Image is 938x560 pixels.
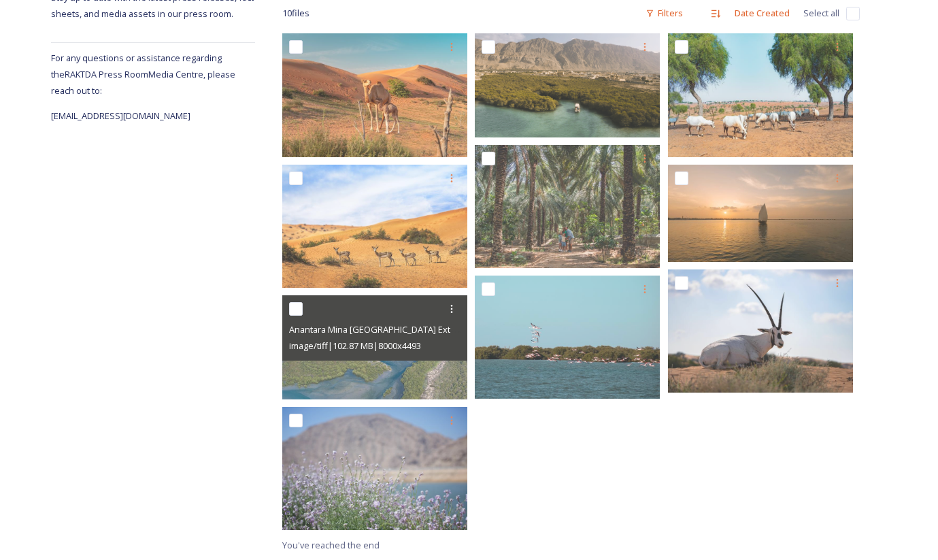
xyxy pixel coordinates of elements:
[282,407,467,530] img: Flowers.jpg
[668,269,853,393] img: Arabian Oryx .jpg
[282,7,309,20] span: 10 file s
[282,165,467,288] img: the ritz carlton Ras Al khaimah al wadi desert.jpg
[803,7,839,20] span: Select all
[282,33,467,157] img: camels.jpg
[668,33,853,157] img: Ritz Carlton Ras Al Khaimah Al Wadi -BD Desert Shoot.jpg
[51,110,190,122] span: [EMAIL_ADDRESS][DOMAIN_NAME]
[51,52,235,97] span: For any questions or assistance regarding the RAKTDA Press Room Media Centre, please reach out to:
[289,323,575,335] span: Anantara Mina [GEOGRAPHIC_DATA] Exterior View Aerial Mangroves.tif
[282,539,380,551] span: You've reached the end
[475,276,660,399] img: Pearl Farm 01.jpg
[289,340,421,352] span: image/tiff | 102.87 MB | 8000 x 4493
[475,145,660,268] img: Date Farm Hero
[475,33,660,137] img: Al Rams - Suwaidi Pearl farm_RAK.PNG
[668,165,853,262] img: Boat on the water.jpg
